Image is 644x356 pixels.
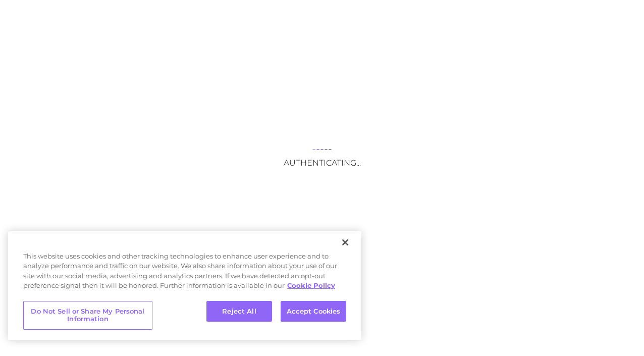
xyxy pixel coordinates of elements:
[287,281,335,289] a: More information about your privacy, opens in a new tab
[206,301,272,322] button: Reject All
[8,251,361,296] div: This website uses cookies and other tracking technologies to enhance user experience and to analy...
[8,231,361,340] div: Privacy
[281,301,346,322] button: Accept Cookies
[221,158,423,168] h3: Authenticating...
[334,231,356,253] button: Close
[23,301,152,330] button: Do Not Sell or Share My Personal Information
[8,231,361,340] div: Cookie banner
